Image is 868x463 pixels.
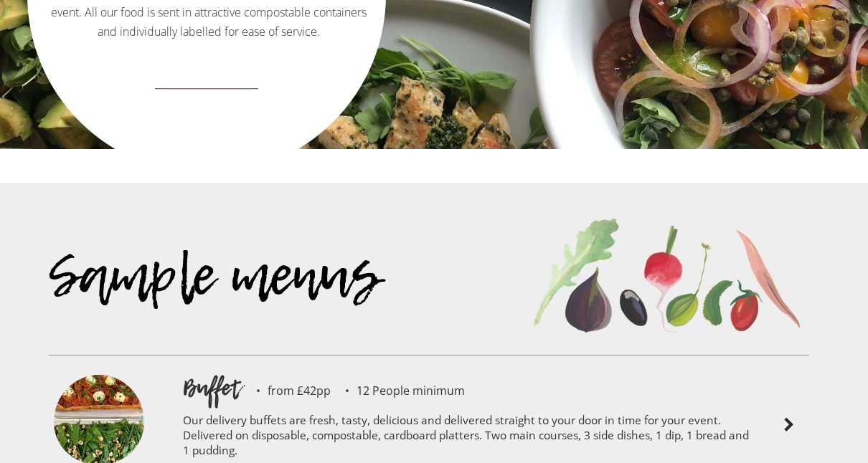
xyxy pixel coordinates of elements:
[155,72,258,91] strong: __________________
[331,385,465,396] p: 12 People minimum
[29,66,384,115] a: __________________
[49,267,516,355] div: Sample menus
[242,385,331,396] p: from £42pp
